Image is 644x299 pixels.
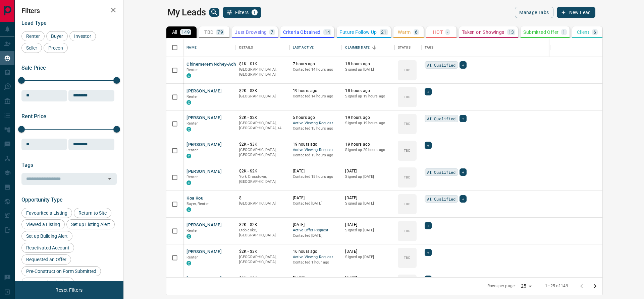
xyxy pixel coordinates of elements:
p: Contacted 14 hours ago [293,94,339,99]
div: + [425,249,432,256]
p: 19 hours ago [293,88,339,94]
div: Set up Building Alert [21,231,72,241]
button: Chinemerem Nchey-Achukwu [186,61,247,68]
p: Future Follow Up [339,30,377,34]
div: Return to Site [74,208,111,218]
p: [GEOGRAPHIC_DATA], [GEOGRAPHIC_DATA] [239,254,286,265]
p: Signed up [DATE] [345,67,391,72]
span: AI Qualified [427,62,456,68]
span: Requested an Offer [24,257,69,262]
span: Seller [24,45,40,51]
div: + [425,142,432,149]
div: condos.ca [186,154,191,158]
button: [PERSON_NAME] [186,276,222,282]
span: Return to Site [76,210,109,216]
p: TBD [404,94,410,99]
p: TBD [404,68,410,73]
p: [GEOGRAPHIC_DATA] [239,94,286,99]
div: Renter [21,31,45,41]
p: [DATE] [293,195,339,201]
div: + [425,222,432,229]
div: Name [183,38,236,57]
p: - [447,30,448,34]
p: [DATE] [345,195,391,201]
span: + [462,196,464,202]
div: condos.ca [186,100,191,105]
button: [PERSON_NAME] [186,142,222,148]
p: All [172,30,177,34]
p: Client [577,30,589,34]
p: [GEOGRAPHIC_DATA], [GEOGRAPHIC_DATA] [239,67,286,77]
span: Renter [186,121,198,126]
p: TBD [404,255,410,260]
p: 19 hours ago [345,115,391,121]
div: Pre-Construction Form Submitted [21,266,101,276]
p: $2K - $2K [239,222,286,228]
p: Submitted Offer [523,30,558,34]
span: Set up Listing Alert [69,222,112,227]
p: 7 hours ago [293,61,339,67]
button: Sort [370,43,379,52]
p: 19 hours ago [345,142,391,147]
button: search button [209,8,219,17]
span: Active Viewing Request [293,254,339,260]
p: Signed up [DATE] [345,201,391,206]
div: condos.ca [186,180,191,185]
button: Koa Kou [186,195,203,202]
p: Signed up 20 hours ago [345,147,391,153]
p: TBD [404,121,410,126]
p: York Crosstown, [GEOGRAPHIC_DATA] [239,174,286,184]
p: $2K - $2K [239,115,286,121]
p: Taken on Showings [462,30,504,34]
p: TBD [404,175,410,180]
p: $2K - $2K [239,276,286,281]
p: TBD [404,148,410,153]
span: Rent Price [21,113,46,120]
p: $2K - $3K [239,249,286,254]
p: $1K - $1K [239,61,286,67]
span: AI Qualified [427,169,456,175]
p: Signed up [DATE] [345,254,391,260]
p: TBD [404,202,410,207]
button: Reset Filters [51,284,87,296]
span: Renter [186,148,198,152]
div: Requested a Viewing [21,278,74,288]
p: [DATE] [345,276,391,281]
button: [PERSON_NAME] [186,249,222,255]
div: Details [239,38,253,57]
span: Active Viewing Request [293,121,339,126]
p: Signed up 19 hours ago [345,94,391,99]
h2: Filters [21,7,117,15]
div: Precon [44,43,68,53]
p: Rows per page: [487,283,516,289]
p: [DATE] [345,249,391,254]
p: 18 hours ago [345,61,391,67]
div: condos.ca [186,207,191,212]
p: HOT [433,30,443,34]
p: [DATE] [293,222,339,228]
button: [PERSON_NAME] [186,88,222,94]
span: + [427,249,429,256]
p: 5 hours ago [293,115,339,121]
div: + [460,195,467,203]
div: Requested an Offer [21,254,71,265]
span: Set up Building Alert [24,233,70,239]
div: Details [236,38,289,57]
p: Just Browsing [235,30,267,34]
p: Contacted [DATE] [293,233,339,238]
span: Buyer [49,33,65,39]
p: [GEOGRAPHIC_DATA] [239,201,286,206]
div: Tags [425,38,434,57]
p: 149 [181,30,190,34]
button: Manage Tabs [515,7,553,18]
p: Contacted 15 hours ago [293,153,339,158]
p: 1 [562,30,565,34]
div: Viewed a Listing [21,219,65,229]
div: 25 [518,281,534,291]
span: Investor [72,33,94,39]
p: Contacted [DATE] [293,201,339,206]
div: + [460,61,467,69]
span: AI Qualified [427,196,456,202]
div: Name [186,38,197,57]
p: Contacted 15 hours ago [293,174,339,179]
